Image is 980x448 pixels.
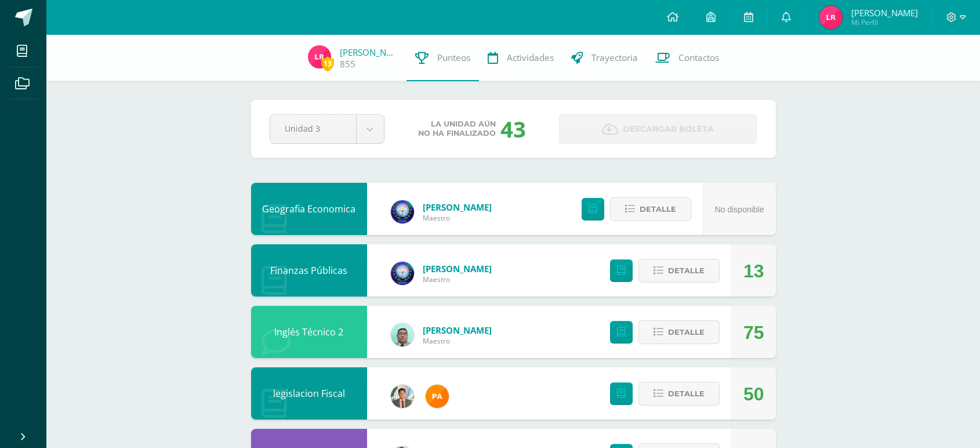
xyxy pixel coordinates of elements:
[500,114,526,144] div: 43
[743,368,764,420] div: 50
[423,201,492,213] a: [PERSON_NAME]
[610,197,691,221] button: Detalle
[423,336,492,346] span: Maestro
[426,385,449,408] img: 81049356b3b16f348f04480ea0cb6817.png
[321,56,334,71] span: 13
[437,52,470,64] span: Punteos
[743,306,764,359] div: 75
[668,383,705,404] span: Detalle
[391,200,414,223] img: 38991008722c8d66f2d85f4b768620e4.png
[406,35,479,81] a: Punteos
[251,244,367,297] div: Finanzas Públicas
[391,262,414,285] img: 38991008722c8d66f2d85f4b768620e4.png
[851,7,918,19] span: [PERSON_NAME]
[591,52,638,64] span: Trayectoria
[423,274,492,284] span: Maestro
[251,306,367,358] div: Inglés Técnico 2
[851,17,918,27] span: Mi Perfil
[423,213,492,223] span: Maestro
[285,115,342,142] span: Unidad 3
[479,35,562,81] a: Actividades
[668,321,705,343] span: Detalle
[251,367,367,420] div: legislacion Fiscal
[391,385,414,408] img: d725921d36275491089fe2b95fc398a7.png
[251,183,367,235] div: Geografia Economica
[340,46,398,58] a: [PERSON_NAME]
[423,324,492,336] a: [PERSON_NAME]
[270,115,384,143] a: Unidad 3
[647,35,728,81] a: Contactos
[391,323,414,346] img: d4d564538211de5578f7ad7a2fdd564e.png
[668,260,705,281] span: Detalle
[715,205,764,214] span: No disponible
[638,259,720,283] button: Detalle
[819,6,843,29] img: 964ca9894ede580144e497e08e3aa946.png
[562,35,647,81] a: Trayectoria
[623,115,714,143] span: Descargar boleta
[308,45,331,68] img: 964ca9894ede580144e497e08e3aa946.png
[640,198,676,220] span: Detalle
[638,320,720,344] button: Detalle
[340,58,355,70] a: 855
[507,52,554,64] span: Actividades
[743,245,764,297] div: 13
[423,263,492,274] a: [PERSON_NAME]
[418,120,496,138] span: La unidad aún no ha finalizado
[638,382,720,406] button: Detalle
[678,52,719,64] span: Contactos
